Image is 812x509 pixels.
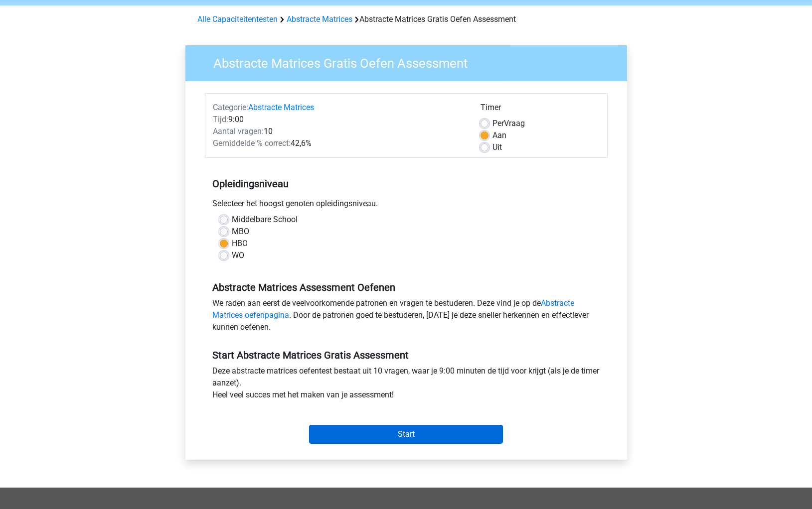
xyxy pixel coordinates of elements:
a: Alle Capaciteitentesten [197,14,278,24]
span: Per [492,119,504,128]
h5: Opleidingsniveau [212,174,600,194]
div: 9:00 [205,114,473,126]
div: 10 [205,126,473,137]
label: HBO [232,238,248,250]
h5: Start Abstracte Matrices Gratis Assessment [212,349,600,361]
label: Aan [492,129,506,141]
a: Abstracte Matrices [287,14,352,24]
div: Timer [481,102,600,118]
span: Categorie: [213,103,248,112]
input: Start [309,425,503,444]
label: Vraag [492,118,525,129]
span: Aantal vragen: [213,127,264,136]
a: Abstracte Matrices [248,103,314,112]
div: We raden aan eerst de veelvoorkomende patronen en vragen te bestuderen. Deze vind je op de . Door... [205,297,608,337]
label: Middelbare School [232,214,298,226]
label: Uit [492,141,502,153]
span: Gemiddelde % correct: [213,138,291,148]
label: WO [232,250,244,261]
div: Selecteer het hoogst genoten opleidingsniveau. [205,198,608,214]
span: Tijd: [213,115,228,124]
div: 42,6% [205,137,473,149]
div: Abstracte Matrices Gratis Oefen Assessment [193,13,619,25]
label: MBO [232,226,249,238]
h5: Abstracte Matrices Assessment Oefenen [212,281,600,293]
h3: Abstracte Matrices Gratis Oefen Assessment [201,52,620,71]
div: Deze abstracte matrices oefentest bestaat uit 10 vragen, waar je 9:00 minuten de tijd voor krijgt... [205,365,608,405]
